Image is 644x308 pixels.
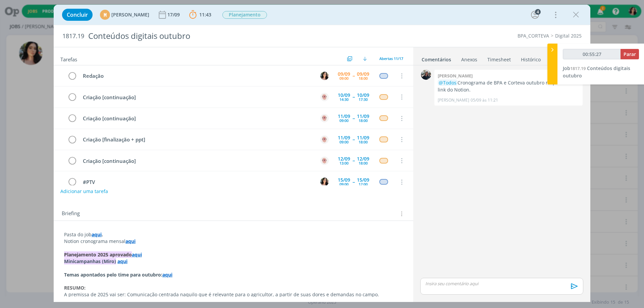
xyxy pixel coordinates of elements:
a: Timesheet [487,53,511,63]
div: 4 [535,9,541,15]
button: T [319,71,329,81]
span: 11:43 [199,11,211,18]
div: 18:00 [359,161,368,165]
span: 05/09 às 11:21 [471,97,498,103]
div: Criação [continuação] [80,114,314,123]
a: Histórico [521,53,541,63]
div: 11/09 [338,135,350,140]
div: 11/09 [338,114,350,119]
div: 09:00 [339,182,348,186]
div: 15/09 [338,178,350,182]
button: T [319,177,329,187]
div: Conteúdos digitais outubro [86,28,363,44]
span: [PERSON_NAME] [111,12,149,17]
img: A [320,93,329,101]
span: Briefing [62,209,80,218]
strong: Temas apontados pelo time para outubro: [64,271,162,278]
a: Comentários [421,53,451,63]
span: Planejamento [222,11,267,19]
div: 11/09 [357,135,369,140]
div: 15/09 [357,178,369,182]
button: Parar [621,49,639,59]
div: dialog [54,5,590,302]
span: -- [353,116,355,121]
span: -- [353,137,355,142]
div: 09:00 [339,140,348,144]
button: A [319,92,329,102]
button: Planejamento [222,11,267,19]
div: Anexos [461,56,477,63]
p: [PERSON_NAME] [438,97,469,103]
a: aqui [125,238,136,244]
div: 13:00 [339,161,348,165]
button: Concluir [62,9,93,21]
span: 1817.19 [62,33,84,40]
div: 09/09 [338,72,350,76]
span: Conteúdos digitais outubro [563,65,630,79]
b: [PERSON_NAME] [438,73,473,79]
img: arrow-down.svg [363,57,367,61]
span: Tarefas [60,55,77,63]
div: M [100,10,110,20]
a: Digital 2025 [555,33,582,39]
button: M[PERSON_NAME] [100,10,149,20]
div: #PTV [80,178,314,186]
div: 18:00 [359,76,368,80]
div: 09/09 [357,72,369,76]
strong: RESUMO: [64,285,86,291]
img: T [320,72,329,80]
img: T [320,178,329,186]
span: Concluir [67,12,88,17]
a: aqui [132,251,142,258]
a: aqui [162,271,172,278]
span: 1817.19 [570,65,586,71]
p: Pasta do job [64,231,403,238]
a: Job1817.19Conteúdos digitais outubro [563,65,630,79]
a: BPA_CORTEVA [518,33,549,39]
div: 17/09 [167,12,181,17]
a: aqui [92,231,102,238]
div: 12/09 [357,157,369,161]
span: -- [353,158,355,163]
div: 09:00 [339,119,348,122]
img: A [320,135,329,144]
div: 17:30 [359,98,368,101]
img: A [320,157,329,165]
div: Criação [continuação] [80,93,314,102]
div: 10/09 [357,93,369,98]
strong: . [102,231,103,238]
strong: Planejamento 2025 aprovado [64,251,132,258]
button: 4 [530,9,540,20]
div: 12/09 [338,157,350,161]
div: Criação [finalização + ppt] [80,135,314,144]
a: aqui [117,258,127,264]
span: @Todos [439,79,457,86]
img: A [320,114,329,122]
p: A premissa de 2025 vai ser: Comunicação centrada naquilo que é relevante para o agricultor, a par... [64,291,403,298]
div: Criação [continuação] [80,157,314,165]
div: 18:00 [359,140,368,144]
span: Abertas 11/17 [379,56,403,61]
div: 10/09 [338,93,350,98]
p: Notion cronograma mensal [64,238,403,245]
div: 14:30 [339,98,348,101]
div: Redação [80,72,314,80]
div: 09:00 [339,76,348,80]
div: 11/09 [357,114,369,119]
span: Parar [624,51,636,57]
span: -- [353,180,355,184]
p: Cronograma de BPA e Corteva outubro na pasta e no link do Notion. [438,79,579,93]
span: -- [353,73,355,78]
div: 12:00 [359,182,368,186]
strong: Minicampanhas (Miro) [64,258,116,264]
button: A [319,156,329,166]
span: -- [353,95,355,99]
button: Adicionar uma tarefa [60,185,108,197]
img: M [421,70,431,80]
button: A [319,134,329,144]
